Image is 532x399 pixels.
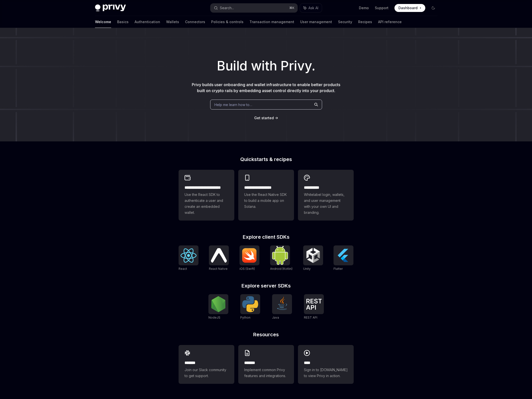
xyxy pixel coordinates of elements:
div: Search... [220,5,234,11]
span: Whitelabel login, wallets, and user management with your own UI and branding. [304,192,348,216]
img: Java [274,296,290,312]
span: Implement common Privy features and integrations. [244,367,288,379]
button: Search...⌘K [210,3,297,12]
img: Unity [305,247,321,263]
span: ⌘ K [289,6,294,10]
a: REST APIREST API [304,294,324,320]
a: iOS (Swift)iOS (Swift) [240,245,259,271]
a: ****Sign in to [DOMAIN_NAME] to view Privy in action. [298,345,354,384]
span: Unity [303,267,311,271]
a: User management [300,16,332,28]
img: React Native [211,248,227,262]
img: Flutter [336,247,351,263]
button: Toggle dark mode [429,4,437,12]
span: Android (Kotlin) [270,267,292,271]
a: Dashboard [394,4,425,12]
a: **** *****Whitelabel login, wallets, and user management with your own UI and branding. [298,170,354,221]
a: Policies & controls [211,16,243,28]
span: Flutter [334,267,343,271]
span: Java [272,316,279,319]
a: Basics [117,16,129,28]
span: Privy builds user onboarding and wallet infrastructure to enable better products built on crypto ... [192,82,340,93]
img: Python [242,296,258,312]
a: Connectors [185,16,205,28]
span: NodeJS [208,316,220,319]
a: Transaction management [249,16,294,28]
span: Ask AI [308,5,318,10]
span: Python [240,316,250,319]
img: dark logo [95,4,126,11]
span: Use the React Native SDK to build a mobile app on Solana. [244,192,288,210]
h2: Quickstarts & recipes [179,157,354,162]
a: **** **** **** ***Use the React Native SDK to build a mobile app on Solana. [238,170,294,221]
a: React NativeReact Native [209,245,229,271]
a: NodeJSNodeJS [208,294,228,320]
a: Get started [254,115,274,120]
a: ReactReact [179,245,198,271]
a: FlutterFlutter [334,245,353,271]
span: React [179,267,187,271]
a: PythonPython [240,294,260,320]
span: Get started [254,116,274,120]
a: API reference [378,16,402,28]
a: **** **Join our Slack community to get support. [179,345,234,384]
span: Join our Slack community to get support. [185,367,228,379]
span: iOS (Swift) [240,267,255,271]
h2: Explore server SDKs [179,283,354,288]
a: Welcome [95,16,111,28]
span: REST API [304,316,317,319]
span: Dashboard [398,5,418,10]
a: Demo [359,5,369,10]
span: Sign in to [DOMAIN_NAME] to view Privy in action. [304,367,348,379]
span: Use the React SDK to authenticate a user and create an embedded wallet. [185,192,228,216]
a: Android (Kotlin)Android (Kotlin) [270,245,292,271]
img: React [181,248,196,263]
a: Wallets [166,16,179,28]
a: Authentication [135,16,160,28]
h2: Resources [179,332,354,337]
img: NodeJS [210,296,226,312]
a: Support [375,5,388,10]
a: JavaJava [272,294,292,320]
a: UnityUnity [303,245,323,271]
img: REST API [306,299,322,310]
button: Ask AI [300,3,322,12]
a: Recipes [358,16,372,28]
a: **** **Implement common Privy features and integrations. [238,345,294,384]
img: Android (Kotlin) [272,246,288,265]
img: iOS (Swift) [242,248,257,263]
span: Help me learn how to… [214,102,252,107]
a: Security [338,16,352,28]
h1: Build with Privy. [8,56,524,76]
h2: Explore client SDKs [179,234,354,239]
span: React Native [209,267,228,271]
